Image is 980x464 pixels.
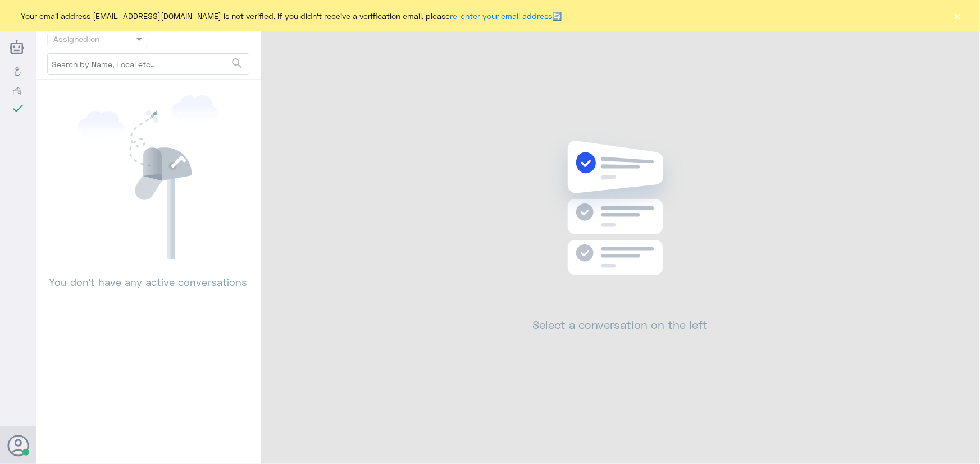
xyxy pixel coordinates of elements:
[11,101,25,115] i: check
[230,57,244,70] span: search
[7,435,29,456] button: Avatar
[21,10,562,22] span: Your email address [EMAIL_ADDRESS][DOMAIN_NAME] is not verified, if you didn't receive a verifica...
[230,54,244,73] button: search
[48,54,249,74] input: Search by Name, Local etc…
[47,259,249,290] p: You don’t have any active conversations
[952,10,963,21] button: ×
[533,318,708,331] h2: Select a conversation on the left
[450,11,553,21] a: re-enter your email address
